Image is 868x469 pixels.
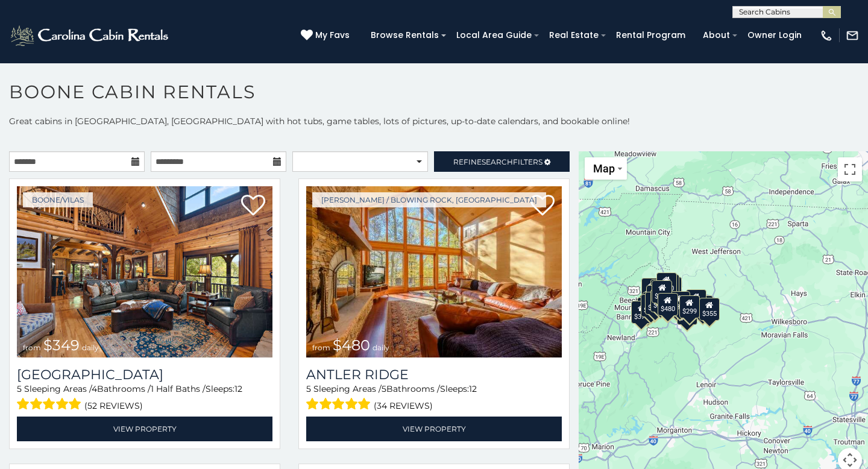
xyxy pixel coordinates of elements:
div: $930 [686,289,706,312]
a: [GEOGRAPHIC_DATA] [17,367,272,383]
div: $635 [641,278,662,301]
span: from [312,343,330,352]
a: Diamond Creek Lodge from $349 daily [17,186,272,357]
div: $395 [645,292,665,315]
span: $349 [43,336,80,354]
a: Real Estate [543,26,605,45]
img: Antler Ridge [306,186,562,357]
a: View Property [17,417,272,441]
a: My Favs [301,29,353,42]
a: Boone/Vilas [23,192,93,207]
span: daily [373,343,389,352]
span: Map [593,162,615,175]
div: $325 [641,294,661,317]
div: $299 [679,295,700,318]
h3: Diamond Creek Lodge [17,367,272,383]
a: Local Area Guide [450,26,538,45]
span: 5 [306,383,311,394]
span: (34 reviews) [374,398,433,414]
a: Antler Ridge [306,367,562,383]
div: $480 [658,293,678,316]
div: $349 [652,280,672,303]
div: $225 [650,289,671,312]
img: Diamond Creek Lodge [17,186,272,357]
div: $375 [631,301,652,324]
a: [PERSON_NAME] / Blowing Rock, [GEOGRAPHIC_DATA] [312,192,546,207]
img: phone-regular-white.png [820,29,833,42]
span: 5 [382,383,386,394]
a: Antler Ridge from $480 daily [306,186,562,357]
span: from [23,343,41,352]
div: $355 [699,298,720,321]
span: daily [82,343,99,352]
span: Refine Filters [453,157,542,166]
span: 12 [469,383,477,394]
span: (52 reviews) [84,398,143,414]
img: White-1-2.png [9,24,172,48]
a: RefineSearchFilters [434,151,570,172]
a: Rental Program [610,26,691,45]
div: $320 [656,272,677,295]
a: About [697,26,736,45]
a: View Property [306,417,562,441]
span: 12 [234,383,242,394]
span: Search [482,157,513,166]
span: 5 [17,383,22,394]
div: Sleeping Areas / Bathrooms / Sleeps: [17,383,272,414]
a: Add to favorites [241,194,265,219]
a: Browse Rentals [365,26,445,45]
span: 1 Half Baths / [151,383,206,394]
span: 4 [92,383,97,394]
div: Sleeping Areas / Bathrooms / Sleeps: [306,383,562,414]
img: mail-regular-white.png [846,29,859,42]
div: $380 [670,291,690,314]
span: My Favs [315,29,350,42]
button: Change map style [585,157,627,180]
a: Owner Login [741,26,808,45]
span: $480 [333,336,370,354]
button: Toggle fullscreen view [838,157,862,181]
